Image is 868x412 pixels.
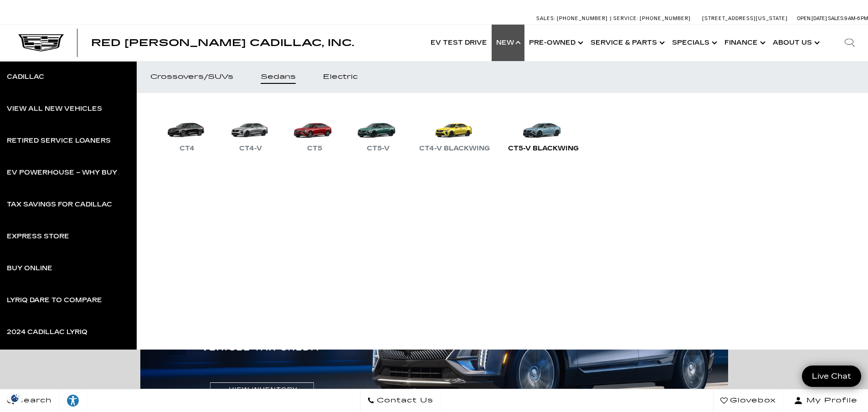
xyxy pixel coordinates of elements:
div: EV Powerhouse – Why Buy [7,170,117,176]
img: Cadillac Dark Logo with Cadillac White Text [18,34,64,51]
a: Pre-Owned [524,25,586,61]
a: Service & Parts [586,25,668,61]
a: Sales: [PHONE_NUMBER] [536,16,610,21]
a: CT4 [159,107,214,154]
a: CT5-V [351,107,406,154]
span: Sales: [536,15,555,21]
div: CT4-V Blackwing [415,143,494,154]
div: Crossovers/SUVs [150,74,233,80]
div: View All New Vehicles [7,106,102,112]
a: CT5-V Blackwing [503,107,583,154]
div: Tax Savings for Cadillac [7,201,112,208]
div: Cadillac [7,74,44,80]
img: Opt-Out Icon [5,393,26,403]
span: Search [14,394,52,407]
a: About Us [768,25,822,61]
a: [STREET_ADDRESS][US_STATE] [702,15,788,21]
div: Electric [323,74,358,80]
div: Express Store [7,233,69,240]
span: Live Chat [807,371,856,381]
span: Contact Us [375,394,433,407]
a: Contact Us [360,389,441,412]
div: Retired Service Loaners [7,138,111,144]
a: Sedans [247,61,309,93]
a: Live Chat [802,366,861,387]
a: CT5 [287,107,342,154]
div: Explore your accessibility options [59,394,87,407]
a: Crossovers/SUVs [137,61,247,93]
a: Glovebox [713,389,783,412]
a: Specials [668,25,720,61]
a: New [492,25,524,61]
span: Service: [613,15,638,21]
span: [PHONE_NUMBER] [557,15,608,21]
a: CT4-V Blackwing [415,107,494,154]
span: Glovebox [728,394,776,407]
a: Red [PERSON_NAME] Cadillac, Inc. [91,38,354,47]
div: Sedans [261,74,296,80]
a: Electric [309,61,371,93]
div: CT5 [303,143,327,154]
a: EV Test Drive [426,25,492,61]
div: LYRIQ Dare to Compare [7,297,102,304]
button: Open user profile menu [783,389,868,412]
a: CT4-V [223,107,278,154]
div: CT4 [175,143,199,154]
div: CT5-V Blackwing [503,143,583,154]
div: 2024 Cadillac LYRIQ [7,329,87,335]
div: CT4-V [235,143,267,154]
div: Buy Online [7,265,52,272]
span: Red [PERSON_NAME] Cadillac, Inc. [91,37,354,48]
a: Service: [PHONE_NUMBER] [610,16,693,21]
span: Sales: [828,15,844,21]
div: CT5-V [362,143,394,154]
span: [PHONE_NUMBER] [640,15,691,21]
section: Click to Open Cookie Consent Modal [5,393,26,403]
span: 9 AM-6 PM [844,15,868,21]
a: Explore your accessibility options [59,389,87,412]
a: Finance [720,25,768,61]
span: My Profile [803,394,858,407]
span: Open [DATE] [797,15,827,21]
